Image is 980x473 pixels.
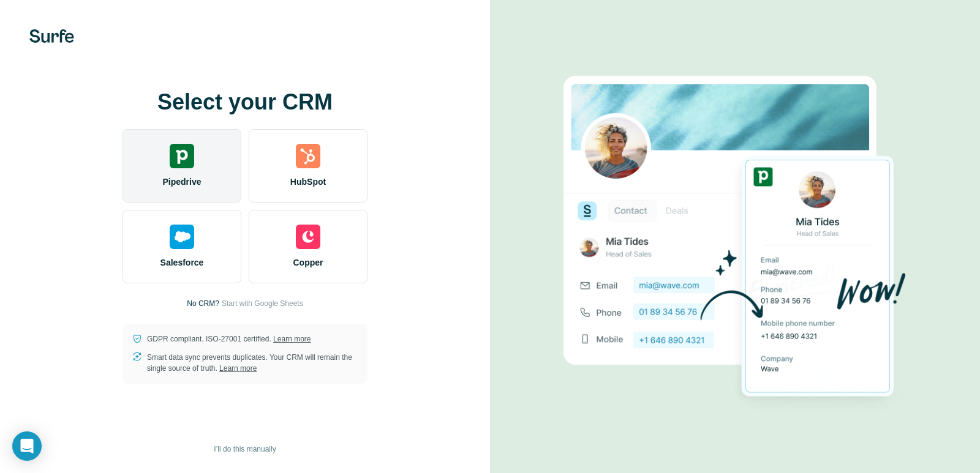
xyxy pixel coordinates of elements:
[563,55,907,419] img: PIPEDRIVE image
[12,431,42,461] div: Open Intercom Messenger
[222,298,303,309] button: Start with Google Sheets
[214,444,276,455] span: I’ll do this manually
[296,144,320,168] img: hubspot's logo
[162,176,201,188] span: Pipedrive
[170,225,194,249] img: salesforce's logo
[147,333,311,345] p: GDPR compliant. ISO-27001 certified.
[29,29,74,43] img: Surfe's logo
[219,364,257,373] a: Learn more
[293,256,323,269] span: Copper
[187,298,219,309] p: No CRM?
[123,90,367,114] h1: Select your CRM
[170,144,194,168] img: pipedrive's logo
[290,176,326,188] span: HubSpot
[205,440,284,458] button: I’ll do this manually
[147,352,358,374] p: Smart data sync prevents duplicates. Your CRM will remain the single source of truth.
[160,256,204,269] span: Salesforce
[296,225,320,249] img: copper's logo
[273,335,311,343] a: Learn more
